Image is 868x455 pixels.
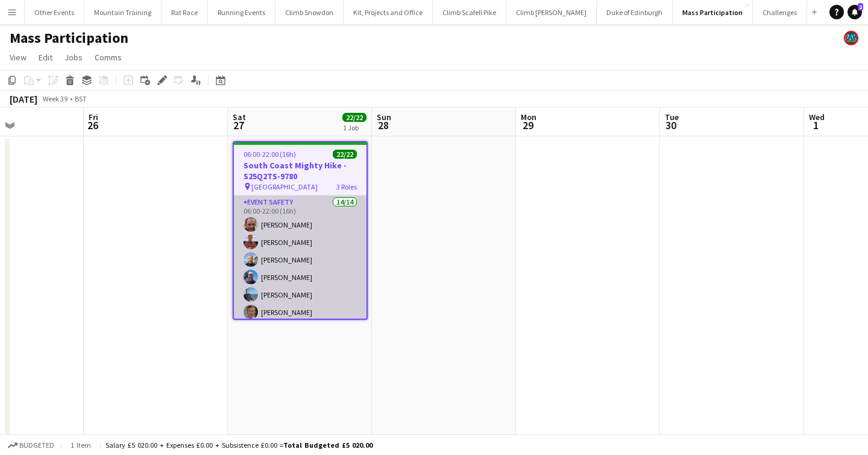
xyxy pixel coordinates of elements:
[64,52,83,63] span: Jobs
[344,1,433,24] button: Kit, Projects and Office
[19,441,54,450] span: Budgeted
[66,441,95,450] span: 1 item
[809,112,825,122] span: Wed
[25,1,84,24] button: Other Events
[251,182,318,191] span: [GEOGRAPHIC_DATA]
[244,150,296,159] span: 06:00-22:00 (16h)
[377,112,391,122] span: Sun
[433,1,506,24] button: Climb Scafell Pike
[90,49,127,65] a: Comms
[10,29,128,47] h1: Mass Participation
[519,118,536,132] span: 29
[665,112,679,122] span: Tue
[336,182,357,191] span: 3 Roles
[844,31,858,45] app-user-avatar: Staff RAW Adventures
[597,1,673,24] button: Duke of Edinburgh
[6,439,56,452] button: Budgeted
[673,1,753,24] button: Mass Participation
[275,1,344,24] button: Climb Snowdon
[75,94,87,103] div: BST
[84,1,162,24] button: Mountain Training
[233,112,246,122] span: Sat
[5,49,31,65] a: View
[208,1,275,24] button: Running Events
[858,3,863,11] span: 2
[105,441,373,450] div: Salary £5 020.00 + Expenses £0.00 + Subsistence £0.00 =
[233,141,368,320] app-job-card: 06:00-22:00 (16h)22/22South Coast Mighty Hike - S25Q2TS-9780 [GEOGRAPHIC_DATA]3 RolesEvent Safety...
[521,112,536,122] span: Mon
[663,118,679,132] span: 30
[848,5,862,19] a: 2
[283,441,373,450] span: Total Budgeted £5 020.00
[333,150,357,159] span: 22/22
[40,94,70,103] span: Week 39
[234,160,366,182] h3: South Coast Mighty Hike - S25Q2TS-9780
[231,118,246,132] span: 27
[89,112,98,122] span: Fri
[95,52,122,63] span: Comms
[34,49,57,65] a: Edit
[343,123,366,132] div: 1 Job
[753,1,807,24] button: Challenges
[10,52,27,63] span: View
[375,118,391,132] span: 28
[807,118,825,132] span: 1
[60,49,87,65] a: Jobs
[10,93,37,105] div: [DATE]
[87,118,98,132] span: 26
[342,113,366,122] span: 22/22
[162,1,208,24] button: Rat Race
[506,1,597,24] button: Climb [PERSON_NAME]
[39,52,52,63] span: Edit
